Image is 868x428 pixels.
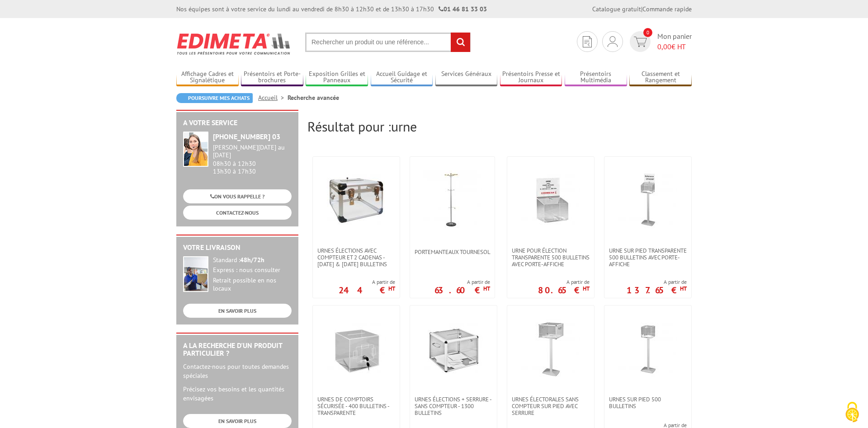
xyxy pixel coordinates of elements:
[583,36,592,47] img: devis rapide
[183,414,292,428] a: EN SAVOIR PLUS
[424,319,483,378] img: Urnes élections + Serrure - Sans compteur - 1300 bulletins
[327,170,386,229] img: urnes élections avec compteur et 2 cadenas - 1000 & 1300 bulletins
[339,287,395,293] p: 244 €
[410,249,495,255] a: Portemanteaux Tournesol
[317,247,395,268] span: urnes élections avec compteur et 2 cadenas - [DATE] & [DATE] bulletins
[521,170,580,229] img: Urne pour élection transparente 500 bulletins avec porte-affiche
[500,70,562,85] a: Présentoirs Presse et Journaux
[183,304,292,318] a: EN SAVOIR PLUS
[306,70,368,85] a: Exposition Grilles et Panneaux
[507,396,594,416] a: Urnes électorales sans compteur sur pied avec serrure
[592,5,692,14] div: |
[680,285,687,292] sup: HT
[213,266,292,274] div: Express : nous consulter
[183,385,292,403] p: Précisez vos besoins et les quantités envisagées
[183,362,292,380] p: Contactez-nous pour toutes demandes spéciales
[604,396,691,409] a: Urnes sur pied 500 bulletins
[439,5,487,13] strong: 01 46 81 33 03
[391,118,417,135] span: urne
[183,342,292,357] h2: A la recherche d'un produit particulier ?
[565,70,627,85] a: Présentoirs Multimédia
[305,33,471,52] input: Rechercher un produit ou une référence...
[507,247,594,268] a: Urne pour élection transparente 500 bulletins avec porte-affiche
[538,278,590,286] span: A partir de
[521,319,580,378] img: Urnes électorales sans compteur sur pied avec serrure
[213,256,292,264] div: Standard :
[176,5,487,14] div: Nos équipes sont à votre service du lundi au vendredi de 8h30 à 12h30 et de 13h30 à 17h30
[627,287,687,293] p: 137.65 €
[841,401,863,423] img: Cookies (fenêtre modale)
[313,396,400,416] a: Urnes de comptoirs sécurisée - 400 bulletins - transparente
[608,36,618,47] img: devis rapide
[657,42,671,51] span: 0,00
[434,287,490,293] p: 63.60 €
[618,319,677,378] img: Urnes sur pied 500 bulletins
[512,396,590,416] span: Urnes électorales sans compteur sur pied avec serrure
[609,247,687,268] span: Urne sur pied transparente 500 bulletins avec porte-affiche
[307,119,692,134] h2: Résultat pour :
[213,132,280,141] strong: [PHONE_NUMBER] 03
[183,132,208,167] img: widget-service.jpg
[435,70,498,85] a: Services Généraux
[583,285,590,292] sup: HT
[512,247,590,268] span: Urne pour élection transparente 500 bulletins avec porte-affiche
[183,119,292,127] h2: A votre service
[313,247,400,268] a: urnes élections avec compteur et 2 cadenas - [DATE] & [DATE] bulletins
[176,27,292,61] img: Edimeta
[213,277,292,293] div: Retrait possible en nos locaux
[339,278,395,286] span: A partir de
[434,278,490,286] span: A partir de
[592,5,641,13] a: Catalogue gratuit
[327,319,386,378] img: Urnes de comptoirs sécurisée - 400 bulletins - transparente
[423,170,482,229] img: Portemanteaux Tournesol
[618,170,677,229] img: Urne sur pied transparente 500 bulletins avec porte-affiche
[213,144,292,175] div: 08h30 à 12h30 13h30 à 17h30
[642,5,692,13] a: Commande rapide
[410,396,497,416] a: Urnes élections + Serrure - Sans compteur - 1300 bulletins
[258,94,288,102] a: Accueil
[483,285,490,292] sup: HT
[183,244,292,252] h2: Votre livraison
[643,28,652,37] span: 0
[538,287,590,293] p: 80.65 €
[634,37,647,47] img: devis rapide
[288,93,339,102] li: Recherche avancée
[629,70,692,85] a: Classement et Rangement
[183,256,208,292] img: widget-livraison.jpg
[627,31,692,52] a: devis rapide 0 Mon panier 0,00€ HT
[176,93,253,103] a: Poursuivre mes achats
[371,70,433,85] a: Accueil Guidage et Sécurité
[183,189,292,203] a: ON VOUS RAPPELLE ?
[451,33,470,52] input: rechercher
[213,144,292,159] div: [PERSON_NAME][DATE] au [DATE]
[604,247,691,268] a: Urne sur pied transparente 500 bulletins avec porte-affiche
[415,249,490,255] span: Portemanteaux Tournesol
[317,396,395,416] span: Urnes de comptoirs sécurisée - 400 bulletins - transparente
[657,31,692,52] span: Mon panier
[609,396,687,409] span: Urnes sur pied 500 bulletins
[241,70,303,85] a: Présentoirs et Porte-brochures
[176,70,239,85] a: Affichage Cadres et Signalétique
[657,42,692,52] span: € HT
[627,278,687,286] span: A partir de
[388,285,395,292] sup: HT
[240,256,264,264] strong: 48h/72h
[836,397,868,428] button: Cookies (fenêtre modale)
[415,396,492,416] span: Urnes élections + Serrure - Sans compteur - 1300 bulletins
[183,206,292,220] a: CONTACTEZ-NOUS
